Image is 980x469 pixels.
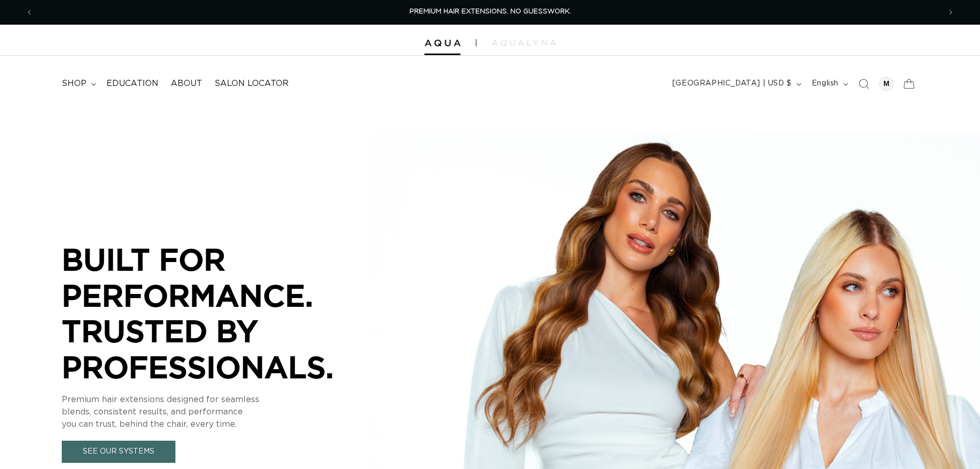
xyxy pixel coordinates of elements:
span: shop [62,78,86,89]
a: See Our Systems [62,441,175,463]
span: Salon Locator [215,78,289,89]
button: English [806,74,852,94]
p: Premium hair extensions designed for seamless blends, consistent results, and performance you can... [62,393,370,430]
span: Education [106,78,158,89]
a: Education [100,72,165,95]
summary: shop [56,72,100,95]
p: BUILT FOR PERFORMANCE. TRUSTED BY PROFESSIONALS. [62,241,370,385]
img: aqualyna.com [492,40,556,46]
span: [GEOGRAPHIC_DATA] | USD $ [672,78,792,89]
img: Aqua Hair Extensions [424,40,460,47]
button: Next announcement [939,3,962,22]
span: About [171,78,202,89]
a: Salon Locator [208,72,295,95]
button: Previous announcement [18,3,41,22]
span: PREMIUM HAIR EXTENSIONS. NO GUESSWORK. [409,8,571,15]
span: English [812,78,839,89]
button: [GEOGRAPHIC_DATA] | USD $ [666,74,806,94]
summary: Search [852,73,875,95]
a: About [165,72,208,95]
